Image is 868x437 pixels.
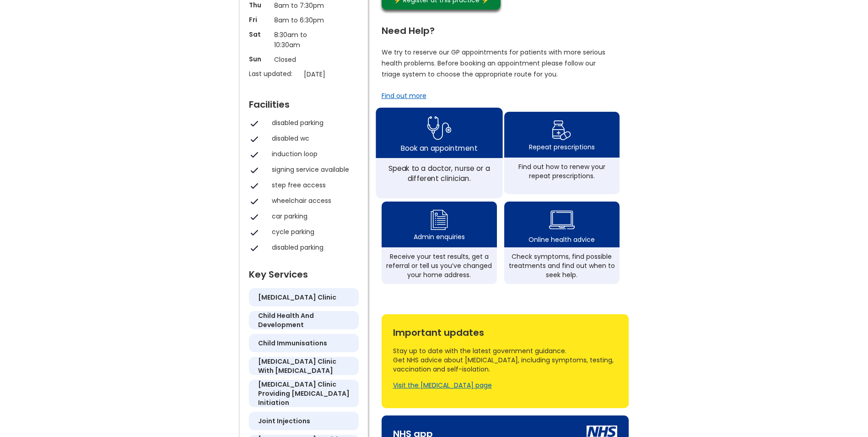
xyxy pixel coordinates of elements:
div: signing service available [272,165,354,174]
img: book appointment icon [427,113,451,143]
a: Visit the [MEDICAL_DATA] page [393,381,492,390]
h5: child health and development [258,311,350,329]
div: step free access [272,180,354,190]
div: disabled wc [272,134,354,143]
p: 8:30am to 10:30am [274,30,334,50]
div: Online health advice [528,235,595,244]
h5: child immunisations [258,339,327,348]
p: Sat [249,30,270,39]
p: Closed [274,55,334,65]
div: induction loop [272,149,354,158]
img: admin enquiry icon [429,208,449,232]
h5: [MEDICAL_DATA] clinic [258,293,336,302]
h5: [MEDICAL_DATA] clinic with [MEDICAL_DATA] [258,357,350,375]
div: Speak to a doctor, nurse or a different clinician. [381,163,497,183]
p: 8am to 7:30pm [274,0,334,11]
div: Stay up to date with the latest government guidance. Get NHS advice about [MEDICAL_DATA], includi... [393,346,617,374]
img: repeat prescription icon [552,118,571,142]
div: disabled parking [272,243,354,252]
div: Need Help? [382,22,620,35]
p: Last updated: [249,69,299,78]
div: Key Services [249,265,359,279]
div: Important updates [393,323,617,337]
a: Find out more [382,91,426,100]
p: Fri [249,15,270,24]
div: disabled parking [272,118,354,127]
div: cycle parking [272,227,354,236]
div: Facilities [249,95,359,109]
div: car parking [272,212,354,221]
div: Receive your test results, get a referral or tell us you’ve changed your home address. [386,252,492,279]
div: wheelchair access [272,196,354,205]
a: repeat prescription iconRepeat prescriptionsFind out how to renew your repeat prescriptions. [504,112,620,194]
a: admin enquiry iconAdmin enquiriesReceive your test results, get a referral or tell us you’ve chan... [382,202,497,284]
a: health advice iconOnline health adviceCheck symptoms, find possible treatments and find out when ... [504,202,620,284]
p: 8am to 6:30pm [274,15,334,25]
a: book appointment icon Book an appointmentSpeak to a doctor, nurse or a different clinician. [376,108,502,198]
p: We try to reserve our GP appointments for patients with more serious health problems. Before book... [382,47,606,80]
div: Repeat prescriptions [529,142,595,152]
p: Sun [249,55,270,64]
div: Check symptoms, find possible treatments and find out when to seek help. [509,252,615,279]
img: health advice icon [549,205,575,235]
p: [DATE] [304,69,363,79]
p: Thu [249,0,270,10]
div: Book an appointment [401,143,477,153]
div: Find out how to renew your repeat prescriptions. [509,162,615,180]
h5: [MEDICAL_DATA] clinic providing [MEDICAL_DATA] initiation [258,380,350,407]
h5: joint injections [258,416,310,426]
div: Admin enquiries [414,232,465,241]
